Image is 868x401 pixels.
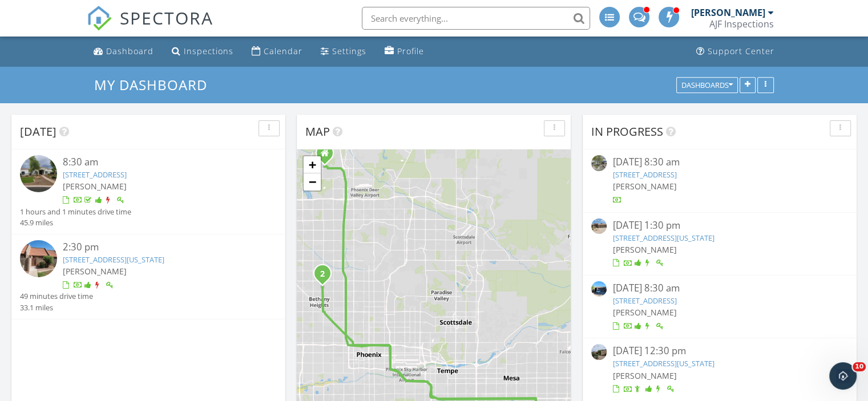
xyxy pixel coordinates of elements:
[612,155,826,169] div: [DATE] 8:30 am
[591,281,848,332] a: [DATE] 8:30 am [STREET_ADDRESS] [PERSON_NAME]
[853,362,866,371] span: 10
[612,218,826,233] div: [DATE] 1:30 pm
[591,218,848,269] a: [DATE] 1:30 pm [STREET_ADDRESS][US_STATE] [PERSON_NAME]
[63,254,164,265] a: [STREET_ADDRESS][US_STATE]
[20,240,277,313] a: 2:30 pm [STREET_ADDRESS][US_STATE] [PERSON_NAME] 49 minutes drive time 33.1 miles
[304,156,321,173] a: Zoom in
[304,173,321,191] a: Zoom out
[612,307,676,318] span: [PERSON_NAME]
[106,46,154,56] div: Dashboard
[94,75,217,94] a: My Dashboard
[362,7,590,30] input: Search everything...
[692,41,779,62] a: Support Center
[325,153,332,160] div: 25228 N 41st Ave, Phoenix AZ 85083
[691,7,765,18] div: [PERSON_NAME]
[20,302,93,313] div: 33.1 miles
[612,281,826,295] div: [DATE] 8:30 am
[612,169,676,180] a: [STREET_ADDRESS]
[20,124,56,139] span: [DATE]
[305,124,330,139] span: Map
[184,46,233,56] div: Inspections
[87,15,213,39] a: SPECTORA
[709,18,774,30] div: AJF Inspections
[264,46,302,56] div: Calendar
[591,344,607,359] img: 9391433%2Freports%2F56944515-04c6-49ba-8d52-f12e4ab41deb%2Fcover_photos%2FvGAfOcEPXCHMNepgDG71%2F...
[20,155,277,228] a: 8:30 am [STREET_ADDRESS] [PERSON_NAME] 1 hours and 1 minutes drive time 45.9 miles
[591,344,848,395] a: [DATE] 12:30 pm [STREET_ADDRESS][US_STATE] [PERSON_NAME]
[120,6,213,30] span: SPECTORA
[829,362,857,390] iframe: Intercom live chat
[87,6,112,31] img: The Best Home Inspection Software - Spectora
[20,206,131,217] div: 1 hours and 1 minutes drive time
[591,155,848,206] a: [DATE] 8:30 am [STREET_ADDRESS] [PERSON_NAME]
[332,46,366,56] div: Settings
[591,124,663,139] span: In Progress
[63,155,256,169] div: 8:30 am
[612,370,676,381] span: [PERSON_NAME]
[63,266,127,277] span: [PERSON_NAME]
[708,46,774,56] div: Support Center
[612,233,714,243] a: [STREET_ADDRESS][US_STATE]
[63,181,127,192] span: [PERSON_NAME]
[20,240,57,277] img: 9564145%2Freports%2F0774acbe-c65a-4d69-8b68-80f9da4b6542%2Fcover_photos%2FuMNISS5FvpIqmGryUIvz%2F...
[89,41,158,62] a: Dashboard
[316,41,371,62] a: Settings
[676,77,738,93] button: Dashboards
[397,46,424,56] div: Profile
[380,41,429,62] a: Profile
[591,281,607,297] img: 9532971%2Fcover_photos%2FDh7Auwh9Y2efXR8PnCiP%2Fsmall.jpg
[591,218,607,234] img: 9268933%2Freports%2Fa249c436-ea1c-4dab-b6c6-b67662bd9a1a%2Fcover_photos%2FQpDKh8D7VUZm6ua8YLqZ%2F...
[322,273,329,280] div: 7436 N 44th Ave , Glendale, Arizona 85301
[320,270,325,278] i: 2
[63,169,127,180] a: [STREET_ADDRESS]
[20,155,57,192] img: 9561344%2Fcover_photos%2FM8ROteeEqFE4l5KMMLxK%2Fsmall.jpg
[612,181,676,192] span: [PERSON_NAME]
[612,244,676,255] span: [PERSON_NAME]
[167,41,238,62] a: Inspections
[612,358,714,368] a: [STREET_ADDRESS][US_STATE]
[20,291,93,302] div: 49 minutes drive time
[20,217,131,228] div: 45.9 miles
[612,344,826,358] div: [DATE] 12:30 pm
[591,155,607,171] img: streetview
[247,41,307,62] a: Calendar
[612,295,676,306] a: [STREET_ADDRESS]
[681,81,733,89] div: Dashboards
[63,240,256,254] div: 2:30 pm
